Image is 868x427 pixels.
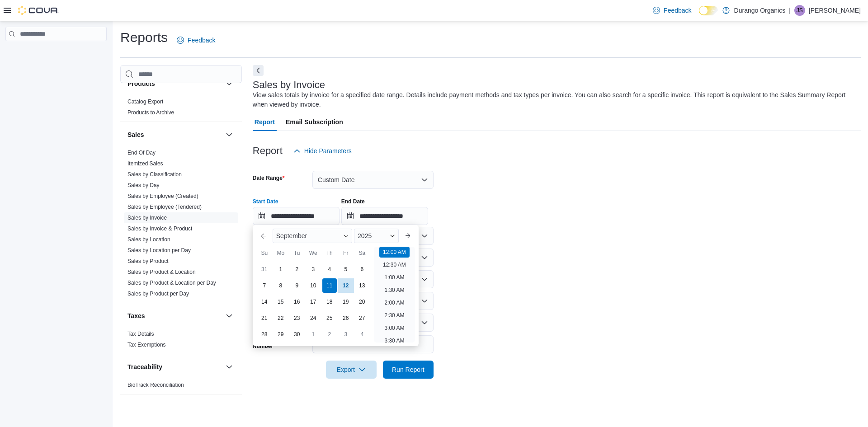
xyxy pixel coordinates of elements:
[127,236,170,243] span: Sales by Location
[339,295,353,309] div: day-19
[253,174,285,182] label: Date Range
[127,182,160,188] a: Sales by Day
[257,246,272,260] div: Su
[127,247,191,254] span: Sales by Location per Day
[127,109,174,116] a: Products to Archive
[809,5,861,16] p: [PERSON_NAME]
[290,278,304,293] div: day-9
[355,246,369,260] div: Sa
[649,1,695,19] a: Feedback
[127,215,167,221] a: Sales by Invoice
[127,98,163,105] span: Catalog Export
[355,278,369,293] div: day-13
[253,90,856,109] div: View sales totals by invoice for a specified date range. Details include payment methods and tax ...
[253,80,325,90] h3: Sales by Invoice
[339,246,353,260] div: Fr
[127,268,196,276] span: Sales by Product & Location
[127,225,192,232] a: Sales by Invoice & Product
[127,130,222,139] button: Sales
[127,381,184,389] span: BioTrack Reconciliation
[120,96,242,122] div: Products
[253,65,264,76] button: Next
[256,229,271,243] button: Previous Month
[127,79,222,88] button: Products
[274,295,288,309] div: day-15
[306,311,321,325] div: day-24
[127,291,189,297] a: Sales by Product per Day
[127,236,170,243] a: Sales by Location
[306,278,321,293] div: day-10
[306,327,321,342] div: day-1
[699,6,718,15] input: Dark Mode
[276,232,307,239] span: September
[401,229,415,243] button: Next month
[381,335,408,346] li: 3:30 AM
[339,278,353,293] div: day-12
[127,109,174,116] span: Products to Archive
[322,311,337,325] div: day-25
[304,146,352,155] span: Hide Parameters
[127,160,163,167] span: Itemized Sales
[383,361,434,379] button: Run Report
[421,232,428,239] button: Open list of options
[257,311,272,325] div: day-21
[120,328,242,354] div: Taxes
[290,142,355,160] button: Hide Parameters
[127,362,222,371] button: Traceability
[339,327,353,342] div: day-3
[253,207,340,225] input: Press the down key to enter a popover containing a calendar. Press the escape key to close the po...
[5,43,107,65] nav: Complex example
[127,99,163,105] a: Catalog Export
[797,5,803,16] span: JS
[354,229,399,243] div: Button. Open the year selector. 2025 is currently selected.
[355,311,369,325] div: day-27
[127,258,169,265] span: Sales by Product
[127,192,198,200] span: Sales by Employee (Created)
[120,28,168,47] h1: Reports
[257,278,272,293] div: day-7
[188,36,215,45] span: Feedback
[127,258,169,264] a: Sales by Product
[127,130,144,139] h3: Sales
[127,290,189,297] span: Sales by Product per Day
[381,297,408,308] li: 2:00 AM
[381,272,408,283] li: 1:00 AM
[355,295,369,309] div: day-20
[127,150,156,156] a: End Of Day
[355,327,369,342] div: day-4
[322,278,337,293] div: day-11
[664,6,691,15] span: Feedback
[290,311,304,325] div: day-23
[379,259,410,270] li: 12:30 AM
[253,145,283,156] h3: Report
[127,342,166,348] a: Tax Exemptions
[127,160,163,167] a: Itemized Sales
[381,323,408,333] li: 3:00 AM
[18,6,59,15] img: Cova
[127,225,192,232] span: Sales by Invoice & Product
[341,207,428,225] input: Press the down key to open a popover containing a calendar.
[127,171,182,178] a: Sales by Classification
[699,15,699,16] span: Dark Mode
[290,295,304,309] div: day-16
[173,31,219,49] a: Feedback
[257,295,272,309] div: day-14
[290,262,304,277] div: day-2
[274,278,288,293] div: day-8
[341,198,365,205] label: End Date
[127,149,156,156] span: End Of Day
[127,193,198,199] a: Sales by Employee (Created)
[290,327,304,342] div: day-30
[734,5,786,16] p: Durango Organics
[322,262,337,277] div: day-4
[274,311,288,325] div: day-22
[379,247,410,258] li: 12:00 AM
[224,78,235,89] button: Products
[127,362,162,371] h3: Traceability
[127,214,167,221] span: Sales by Invoice
[127,311,222,320] button: Taxes
[255,113,275,131] span: Report
[127,279,216,286] span: Sales by Product & Location per Day
[274,327,288,342] div: day-29
[273,229,352,243] div: Button. Open the month selector. September is currently selected.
